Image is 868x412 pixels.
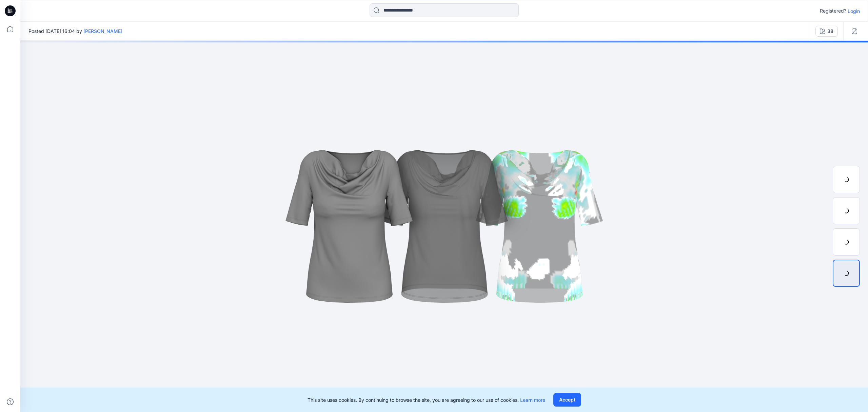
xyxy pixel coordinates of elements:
button: 38 [815,26,838,37]
span: Posted [DATE] 16:04 by [28,27,122,35]
button: Accept [553,393,581,407]
a: Learn more [520,397,545,403]
img: eyJhbGciOiJIUzI1NiIsImtpZCI6IjAiLCJzbHQiOiJzZXMiLCJ0eXAiOiJKV1QifQ.eyJkYXRhIjp7InR5cGUiOiJzdG9yYW... [275,125,614,328]
div: 38 [827,27,833,35]
p: This site uses cookies. By continuing to browse the site, you are agreeing to our use of cookies. [308,396,545,404]
p: Registered? [820,7,846,15]
a: [PERSON_NAME] [83,28,122,34]
p: Login [848,7,860,15]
